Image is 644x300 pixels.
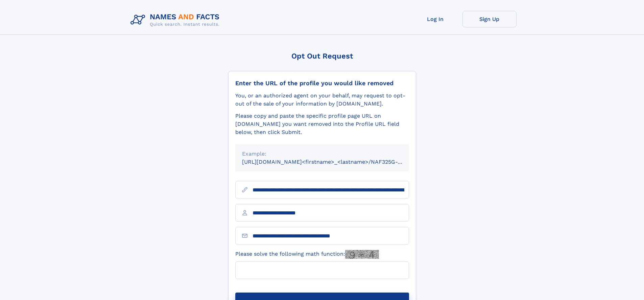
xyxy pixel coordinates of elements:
div: Opt Out Request [228,52,416,60]
div: Enter the URL of the profile you would like removed [235,79,409,87]
div: Example: [242,150,402,158]
small: [URL][DOMAIN_NAME]<firstname>_<lastname>/NAF325G-xxxxxxxx [242,159,422,165]
div: Please copy and paste the specific profile page URL on [DOMAIN_NAME] you want removed into the Pr... [235,112,409,136]
label: Please solve the following math function: [235,250,379,259]
div: You, or an authorized agent on your behalf, may request to opt-out of the sale of your informatio... [235,92,409,108]
a: Sign Up [462,11,517,27]
img: Logo Names and Facts [128,11,225,29]
a: Log In [408,11,462,27]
